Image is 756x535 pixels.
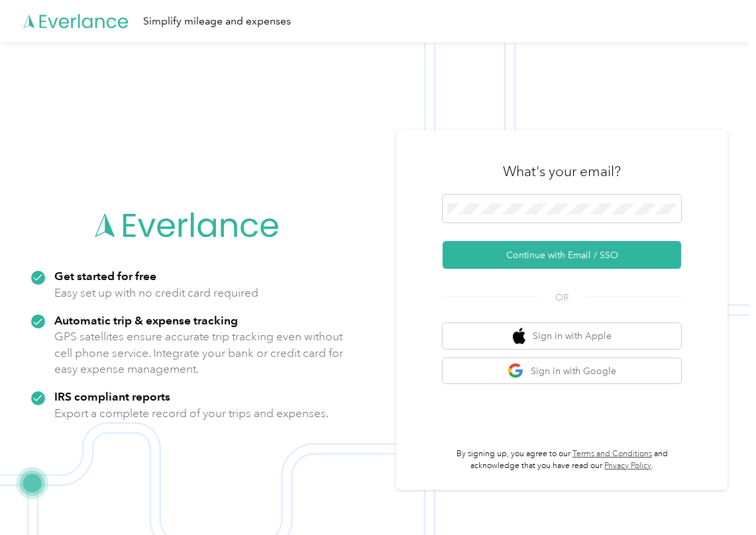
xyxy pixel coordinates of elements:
strong: Get started for free [54,269,156,283]
button: Continue with Email / SSO [443,241,681,269]
p: By signing up, you agree to our and acknowledge that you have read our . [443,448,681,471]
p: Easy set up with no credit card required [54,285,258,301]
h3: What's your email? [503,162,621,181]
button: google logoSign in with Google [443,358,681,384]
span: OR [539,291,585,305]
div: Simplify mileage and expenses [143,13,291,30]
a: Terms and Conditions [572,449,652,459]
strong: Automatic trip & expense tracking [54,313,238,327]
img: google logo [508,363,524,379]
p: Export a complete record of your trips and expenses. [54,405,329,422]
button: apple logoSign in with Apple [443,323,681,349]
a: Privacy Policy [604,461,651,471]
iframe: Everlance-gr Chat Button Frame [682,461,756,535]
strong: IRS compliant reports [54,389,170,403]
img: apple logo [513,328,526,344]
p: GPS satellites ensure accurate trip tracking even without cell phone service. Integrate your bank... [54,328,344,377]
